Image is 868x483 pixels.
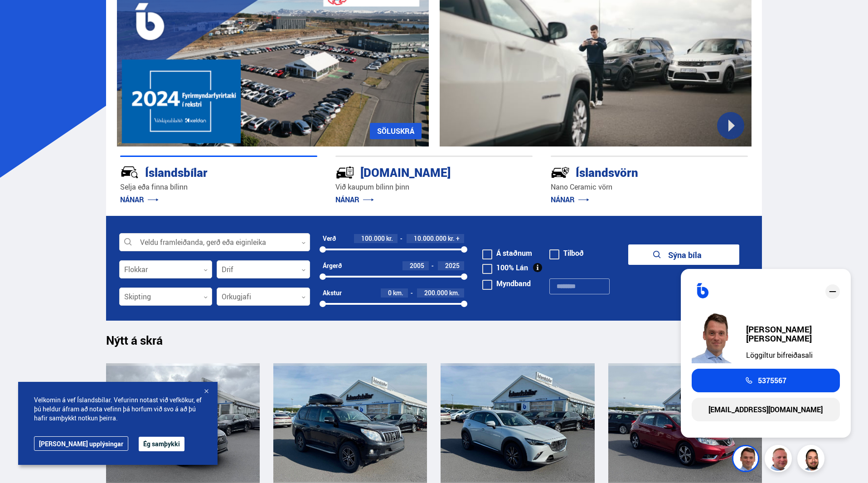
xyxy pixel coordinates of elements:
[323,235,336,242] div: Verð
[551,163,570,182] img: -Svtn6bYgwAsiwNX.svg
[388,288,392,297] span: 0
[120,164,285,180] div: Íslandsbílar
[424,288,448,297] span: 200.000
[799,446,826,473] img: nhp88E3Fdnt1Opn2.png
[551,164,716,180] div: Íslandsvörn
[120,182,317,192] p: Selja eða finna bílinn
[482,264,528,271] label: 100% Lán
[746,351,840,359] div: Löggiltur bifreiðasali
[106,333,179,352] h1: Nýtt á skrá
[414,234,446,243] span: 10.000.000
[386,235,393,242] span: kr.
[551,182,748,192] p: Nano Ceramic vörn
[551,195,589,205] a: NÁNAR
[766,446,793,473] img: siFngHWaQ9KaOqBr.png
[746,325,840,343] div: [PERSON_NAME] [PERSON_NAME]
[549,249,584,257] label: Tilboð
[361,234,385,243] span: 100.000
[445,261,460,270] span: 2025
[410,261,424,270] span: 2005
[733,446,761,473] img: FbJEzSuNWCJXmdc-.webp
[335,163,354,182] img: tr5P-W3DuiFaO7aO.svg
[120,195,159,205] a: NÁNAR
[370,123,422,139] a: SÖLUSKRÁ
[335,164,500,180] div: [DOMAIN_NAME]
[692,369,840,392] a: 5375567
[628,244,739,265] button: Sýna bíla
[449,289,460,297] span: km.
[323,262,342,269] div: Árgerð
[692,311,737,363] img: FbJEzSuNWCJXmdc-.webp
[456,235,460,242] span: +
[393,289,403,297] span: km.
[139,437,184,451] button: Ég samþykki
[758,376,786,385] span: 5375567
[323,289,342,297] div: Akstur
[335,182,533,192] p: Við kaupum bílinn þinn
[34,395,202,423] span: Velkomin á vef Íslandsbílar. Vefurinn notast við vefkökur, ef þú heldur áfram að nota vefinn þá h...
[120,163,139,182] img: JRvxyua_JYH6wB4c.svg
[34,436,128,451] a: [PERSON_NAME] upplýsingar
[692,398,840,421] a: [EMAIL_ADDRESS][DOMAIN_NAME]
[482,249,532,257] label: Á staðnum
[825,284,840,299] div: close
[335,195,374,205] a: NÁNAR
[448,235,455,242] span: kr.
[7,4,34,31] button: Open LiveChat chat widget
[482,280,531,287] label: Myndband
